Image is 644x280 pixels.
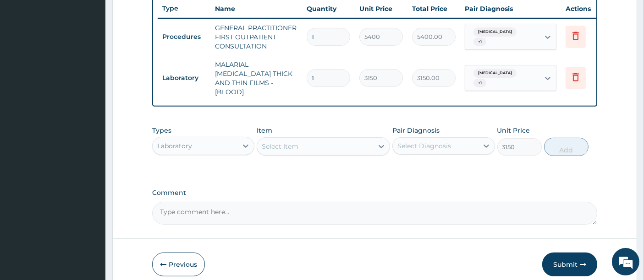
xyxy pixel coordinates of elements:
[158,28,210,45] td: Procedures
[542,253,597,276] button: Submit
[5,184,175,216] textarea: Type your message and hit 'Enter'
[150,5,172,27] div: Minimize live chat window
[17,46,37,69] img: d_794563401_company_1708531726252_794563401
[158,70,210,86] td: Laboratory
[473,69,517,78] span: [MEDICAL_DATA]
[152,127,171,135] label: Types
[152,253,205,276] button: Previous
[397,141,451,151] div: Select Diagnosis
[262,142,298,151] div: Select Item
[392,126,440,135] label: Pair Diagnosis
[473,38,486,47] span: + 1
[152,189,598,197] label: Comment
[473,27,517,37] span: [MEDICAL_DATA]
[473,79,486,88] span: + 1
[48,51,154,63] div: Chat with us now
[157,141,192,151] div: Laboratory
[544,138,589,156] button: Add
[210,55,302,101] td: MALARIAL [MEDICAL_DATA] THICK AND THIN FILMS - [BLOOD]
[53,82,127,175] span: We're online!
[497,126,530,135] label: Unit Price
[257,126,272,135] label: Item
[210,19,302,55] td: GENERAL PRACTITIONER FIRST OUTPATIENT CONSULTATION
